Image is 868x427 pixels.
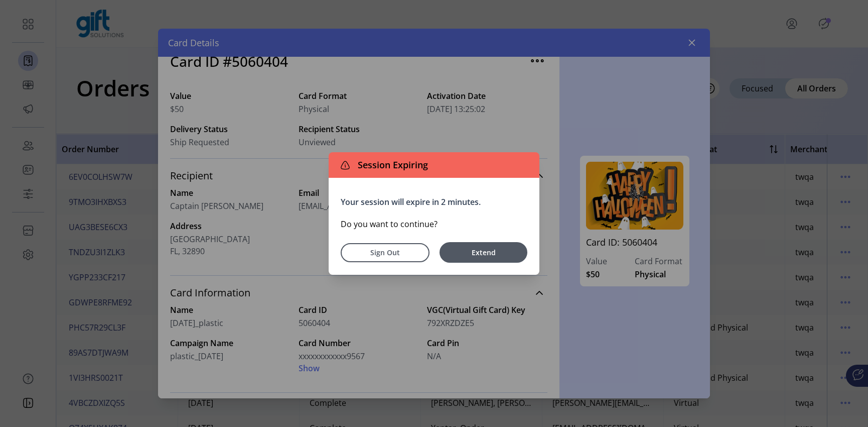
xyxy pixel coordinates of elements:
p: Your session will expire in 2 minutes. [341,196,527,208]
p: Do you want to continue? [341,218,527,230]
button: Sign Out [341,243,429,262]
span: Sign Out [354,247,416,258]
span: Extend [445,247,522,258]
span: Session Expiring [354,158,428,172]
button: Extend [440,242,527,263]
